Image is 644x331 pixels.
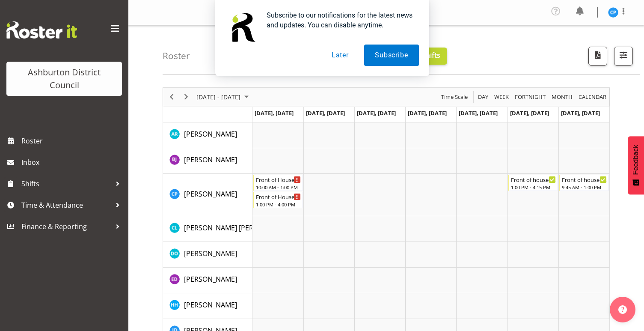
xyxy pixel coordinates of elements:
[15,66,113,92] div: Ashburton District Council
[321,45,359,66] button: Later
[260,10,419,30] div: Subscribe to our notifications for the latest news and updates. You can disable anytime.
[364,45,418,66] button: Subscribe
[628,136,644,194] button: Feedback - Show survey
[21,134,124,147] span: Roster
[21,220,111,233] span: Finance & Reporting
[618,305,627,314] img: help-xxl-2.png
[21,199,111,212] span: Time & Attendance
[21,177,111,190] span: Shifts
[21,156,124,169] span: Inbox
[632,145,640,175] span: Feedback
[226,10,260,45] img: notification icon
